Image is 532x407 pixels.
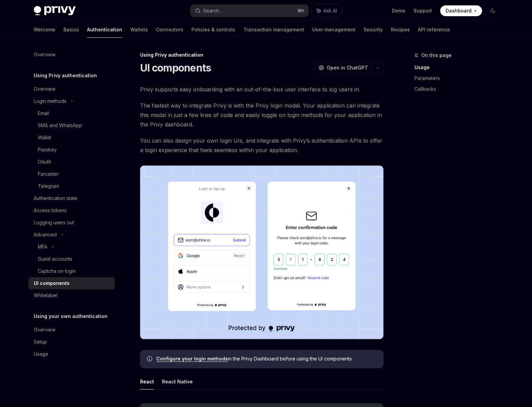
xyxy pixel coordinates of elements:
a: User management [312,22,355,38]
a: Demo [392,7,405,14]
div: Wallet [38,134,51,142]
div: Using Privy authentication [140,52,383,58]
div: OAuth [38,158,51,166]
div: Access tokens [34,206,66,214]
a: Overview [28,83,115,95]
a: Wallets [130,22,148,38]
div: Advanced [34,231,57,239]
span: ⌘ K [297,8,304,13]
div: Whitelabel [34,291,57,299]
a: Dashboard [440,5,482,16]
div: Telegram [38,182,59,190]
div: Email [38,109,49,117]
div: Overview [34,51,55,59]
a: Usage [28,348,115,360]
span: Open in ChatGPT [327,64,368,71]
div: Guest accounts [38,255,72,263]
button: Toggle dark mode [487,5,498,16]
a: Email [28,107,115,119]
a: Configure your login methods [156,356,228,362]
h5: Using your own authentication [34,312,107,320]
div: Overview [34,85,55,93]
div: Farcaster [38,170,59,178]
a: Usage [415,62,504,73]
button: Ask AI [312,5,342,17]
a: Support [414,7,432,14]
a: Authentication [87,22,122,38]
a: Guest accounts [28,253,115,265]
span: On this page [421,51,452,59]
a: Captcha on login [28,265,115,277]
div: Login methods [34,97,66,105]
div: Authentication state [34,194,77,202]
a: UI components [28,277,115,289]
a: Telegram [28,180,115,192]
div: Usage [34,350,48,358]
a: Welcome [34,22,55,38]
a: Connectors [156,22,183,38]
a: SMS and WhatsApp [28,119,115,132]
a: Policies & controls [191,22,235,38]
span: You can also design your own login UIs, and integrate with Privy’s authentication APIs to offer a... [140,136,383,155]
button: Search...⌘K [190,5,309,17]
a: Parameters [415,73,504,84]
h5: Using Privy authentication [34,71,97,80]
a: Overview [28,49,115,61]
svg: Info [147,356,154,363]
img: images/Onboard.png [140,166,383,339]
a: Basics [63,22,79,38]
img: dark logo [34,6,76,16]
div: Search... [203,7,222,15]
span: Dashboard [446,7,472,14]
div: Passkey [38,146,57,154]
a: Logging users out [28,216,115,229]
a: Recipes [391,22,410,38]
a: Access tokens [28,204,115,216]
a: Transaction management [243,22,304,38]
span: Ask AI [323,7,337,14]
div: MFA [38,243,47,251]
a: Security [364,22,383,38]
span: in the Privy Dashboard before using the UI components. [156,355,377,362]
a: Setup [28,336,115,348]
div: Overview [34,326,55,334]
button: React Native [162,374,193,389]
div: SMS and WhatsApp [38,121,82,129]
a: API reference [418,22,450,38]
a: Farcaster [28,168,115,180]
a: Whitelabel [28,289,115,301]
div: Captcha on login [38,267,76,275]
button: React [140,374,154,389]
h1: UI components [140,62,211,74]
a: OAuth [28,156,115,168]
span: The fastest way to integrate Privy is with the Privy login modal. Your application can integrate ... [140,101,383,129]
div: Logging users out [34,219,74,227]
a: Callbacks [415,84,504,94]
a: Passkey [28,144,115,156]
a: Authentication state [28,192,115,204]
span: Privy supports easy onboarding with an out-of-the-box user interface to log users in. [140,85,383,94]
div: Setup [34,338,47,346]
button: Open in ChatGPT [314,62,372,74]
a: Overview [28,324,115,336]
a: Wallet [28,132,115,144]
div: UI components [34,279,70,287]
